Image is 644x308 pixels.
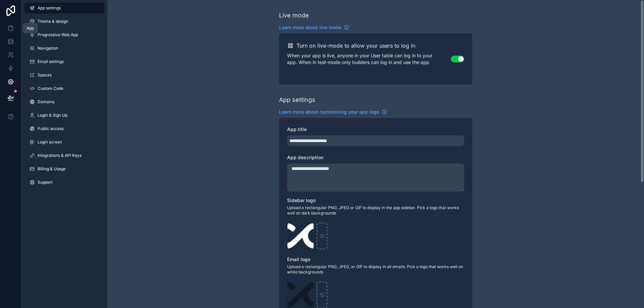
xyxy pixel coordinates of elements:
[24,97,105,107] a: Domains
[279,24,349,31] a: Learn more about live mode
[287,264,464,275] span: Upload a rectangular PNG, JPEG, or GIF to display in all emails. Pick a logo that works well on w...
[287,256,310,262] span: Email logo
[26,25,34,31] div: App
[38,126,64,131] span: Public access
[24,137,105,147] a: Login screen
[24,110,105,121] a: Login & Sign Up
[38,59,64,64] span: Email settings
[38,113,67,118] span: Login & Sign Up
[38,5,61,11] span: App settings
[287,205,464,216] span: Upload a rectangular PNG, JPEG or GIF to display in the app sidebar. Pick a logo that works well ...
[38,153,82,158] span: Integrations & API Keys
[297,42,415,50] h2: Turn on live-mode to allow your users to log in
[24,16,105,27] a: Theme & design
[287,155,323,160] span: App description
[38,72,52,78] span: Spaces
[279,24,341,31] span: Learn more about live mode
[38,86,63,91] span: Custom Code
[24,83,105,94] a: Custom Code
[38,32,78,38] span: Progressive Web App
[24,177,105,188] a: Support
[287,126,307,132] span: App title
[287,52,451,66] p: When your app is live, anyone in your User table can log in to your app. When in test-mode only b...
[24,43,105,54] a: Navigation
[24,56,105,67] a: Email settings
[279,109,379,115] span: Learn more about customizing your app logo
[24,164,105,174] a: Billing & Usage
[287,197,316,203] span: Sidebar logo
[24,123,105,134] a: Public access
[38,166,66,172] span: Billing & Usage
[38,19,68,24] span: Theme & design
[38,99,54,105] span: Domains
[279,109,387,115] a: Learn more about customizing your app logo
[24,3,105,13] a: App settings
[38,46,58,51] span: Navigation
[38,139,62,145] span: Login screen
[24,29,105,40] a: Progressive Web App
[38,180,53,185] span: Support
[24,150,105,161] a: Integrations & API Keys
[24,70,105,80] a: Spaces
[279,11,309,20] div: Live mode
[279,95,315,105] div: App settings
